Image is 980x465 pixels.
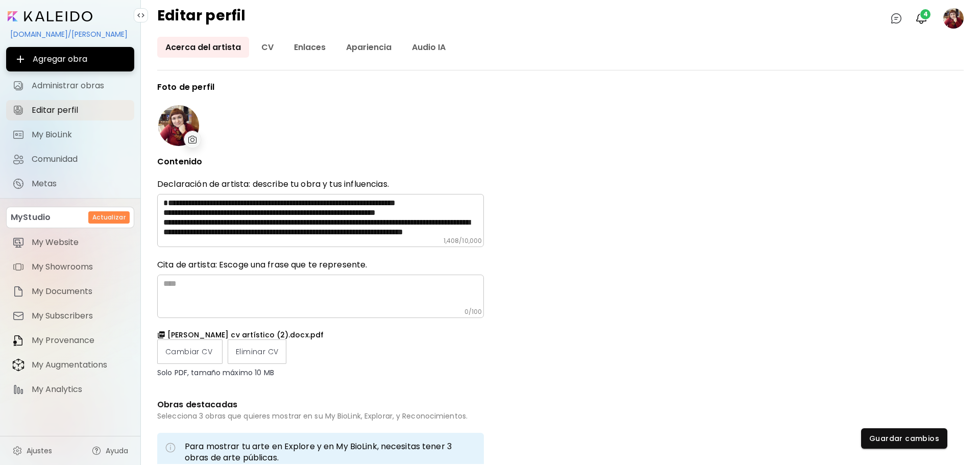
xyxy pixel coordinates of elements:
img: item [12,236,24,249]
img: chatIcon [890,12,902,25]
h6: Actualizar [92,213,126,222]
a: itemMy Provenance [6,330,134,351]
img: settings [12,446,22,456]
p: Foto de perfil [157,83,484,92]
a: itemMy Analytics [6,379,134,400]
a: Audio IA [404,37,454,58]
span: My Augmentations [32,360,128,370]
span: My BioLink [32,130,128,140]
img: Comunidad icon [12,153,24,165]
a: itemMy Documents [6,281,134,302]
span: Administrar obras [32,81,128,91]
h6: Para mostrar tu arte en Explore y en My BioLink, necesitas tener 3 obras de arte públicas. [185,441,476,463]
span: Cambiar CV [165,347,214,357]
img: help [91,446,102,456]
div: [DOMAIN_NAME]/[PERSON_NAME] [6,26,134,43]
span: Editar perfil [32,105,128,115]
a: Apariencia [338,37,400,58]
span: My Subscribers [32,311,128,321]
img: item [12,285,24,298]
h6: [PERSON_NAME] cv artístico (2).docx.pdf [167,330,324,339]
img: item [12,310,24,322]
img: item [12,261,24,273]
a: completeMy BioLink iconMy BioLink [6,125,134,145]
img: My BioLink icon [12,129,24,141]
a: Administrar obras iconAdministrar obras [6,76,134,96]
p: MyStudio [11,211,51,224]
p: Contenido [157,157,484,166]
span: Agregar obra [14,53,126,65]
img: item [12,383,24,396]
span: Eliminar CV [236,347,278,357]
span: Ayuda [106,446,128,456]
span: My Documents [32,286,128,297]
p: Solo PDF, tamaño máximo 10 MB [157,368,484,377]
button: Guardar cambios [861,428,947,449]
a: itemMy Augmentations [6,355,134,375]
h6: Cita de artista: Escoge una frase que te represente. [157,259,484,271]
a: itemMy Website [6,232,134,253]
img: item [12,334,24,347]
span: Metas [32,179,128,189]
a: Ajustes [6,440,58,461]
h6: Obras destacadas [157,398,484,411]
button: bellIcon4 [913,10,930,27]
img: Metas icon [12,178,24,190]
h4: Editar perfil [157,8,246,29]
img: bellIcon [915,12,927,25]
span: Ajustes [27,446,52,456]
img: item [12,358,24,372]
span: My Showrooms [32,262,128,272]
span: My Analytics [32,384,128,395]
img: Editar perfil icon [12,104,24,116]
a: completeMetas iconMetas [6,174,134,194]
img: collapse [137,11,145,19]
label: Cambiar CV [157,339,223,364]
h6: 1,408 / 10,000 [444,237,482,245]
a: CV [253,37,282,58]
a: Ayuda [85,440,134,461]
span: My Website [32,237,128,248]
label: Eliminar CV [228,339,286,364]
a: Editar perfil iconEditar perfil [6,100,134,120]
button: Agregar obra [6,47,134,71]
span: My Provenance [32,335,128,346]
a: Acerca del artista [157,37,249,58]
a: Enlaces [286,37,334,58]
h6: Selecciona 3 obras que quieres mostrar en su My BioLink, Explorar, y Reconocimientos. [157,411,484,421]
span: 4 [920,9,930,19]
a: Comunidad iconComunidad [6,149,134,169]
p: Declaración de artista: describe tu obra y tus influencias. [157,179,484,190]
a: itemMy Showrooms [6,257,134,277]
img: Administrar obras icon [12,80,24,92]
h6: 0 / 100 [464,308,482,316]
a: itemMy Subscribers [6,306,134,326]
span: Guardar cambios [869,433,939,444]
span: Comunidad [32,154,128,164]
